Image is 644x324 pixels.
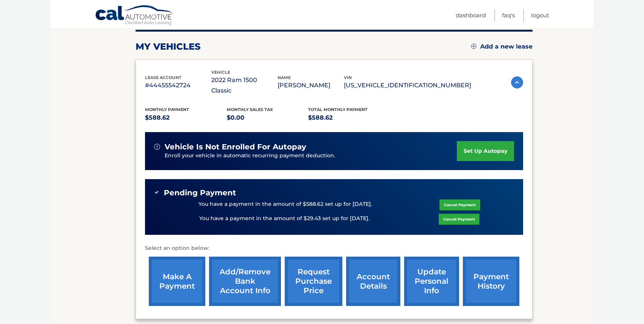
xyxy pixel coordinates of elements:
[278,80,344,91] p: [PERSON_NAME]
[145,113,227,123] p: $588.62
[344,75,352,80] span: vin
[211,75,278,96] p: 2022 Ram 1500 Classic
[165,142,306,152] span: vehicle is not enrolled for autopay
[502,9,515,21] a: FAQ's
[198,200,372,208] p: You have a payment in the amount of $588.62 set up for [DATE].
[149,257,205,306] a: make a payment
[285,257,342,306] a: request purchase price
[344,80,471,91] p: [US_VEHICLE_IDENTIFICATION_NUMBER]
[308,107,368,112] span: Total Monthly Payment
[164,188,236,198] span: Pending Payment
[136,41,201,52] h2: my vehicles
[308,113,390,123] p: $588.62
[227,113,308,123] p: $0.00
[145,75,182,80] span: lease account
[404,257,459,306] a: update personal info
[145,107,189,112] span: Monthly Payment
[346,257,400,306] a: account details
[278,75,291,80] span: name
[227,107,273,112] span: Monthly sales Tax
[456,9,486,21] a: Dashboard
[440,199,480,210] a: Cancel Payment
[531,9,549,21] a: Logout
[457,141,514,161] a: set up autopay
[145,80,211,91] p: #44455542724
[165,152,457,160] p: Enroll your vehicle in automatic recurring payment deduction.
[95,5,174,27] a: Cal Automotive
[471,44,476,49] img: add.svg
[199,214,369,223] p: You have a payment in the amount of $29.43 set up for [DATE].
[471,43,533,50] a: Add a new lease
[209,257,281,306] a: Add/Remove bank account info
[439,214,479,225] a: Cancel Payment
[154,144,160,150] img: alert-white.svg
[154,190,159,195] img: check-green.svg
[511,76,523,88] img: accordion-active.svg
[463,257,519,306] a: payment history
[145,244,523,253] p: Select an option below:
[211,70,230,75] span: vehicle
